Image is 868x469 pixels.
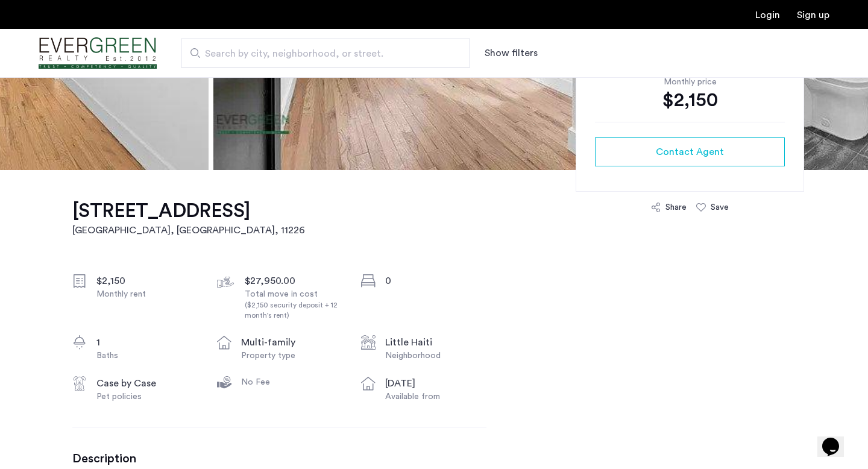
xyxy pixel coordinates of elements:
div: [DATE] [385,376,486,391]
div: $27,950.00 [245,274,346,288]
div: Save [711,201,729,213]
div: $2,150 [96,274,198,288]
div: $2,150 [595,88,785,112]
div: Neighborhood [385,350,486,362]
div: Case by Case [96,376,198,391]
div: No Fee [241,376,342,388]
a: Login [755,10,780,20]
div: Share [665,201,687,213]
div: 1 [96,335,198,350]
button: button [595,137,785,166]
a: Registration [797,10,829,20]
a: [STREET_ADDRESS][GEOGRAPHIC_DATA], [GEOGRAPHIC_DATA], 11226 [72,199,305,238]
div: Available from [385,391,486,403]
iframe: chat widget [817,421,856,457]
div: Little Haiti [385,335,486,350]
div: Property type [241,350,342,362]
img: logo [39,31,157,76]
span: Search by city, neighborhood, or street. [205,46,436,61]
div: Monthly price [595,76,785,88]
div: Total move in cost [245,288,346,321]
div: ($2,150 security deposit + 12 month's rent) [245,300,346,321]
button: Show or hide filters [485,46,538,60]
h2: [GEOGRAPHIC_DATA], [GEOGRAPHIC_DATA] , 11226 [72,223,305,238]
span: Contact Agent [656,145,724,159]
h1: [STREET_ADDRESS] [72,199,305,223]
input: Apartment Search [181,39,470,68]
div: 0 [385,274,486,288]
div: multi-family [241,335,342,350]
h3: Description [72,452,486,466]
a: Cazamio Logo [39,31,157,76]
div: Monthly rent [96,288,198,300]
div: Pet policies [96,391,198,403]
div: Baths [96,350,198,362]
